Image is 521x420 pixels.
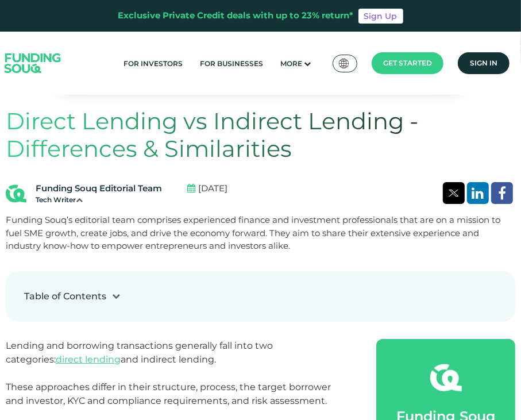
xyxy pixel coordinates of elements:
h1: Direct Lending vs Indirect Lending - Differences & Similarities [6,107,515,163]
a: Sign Up [358,9,403,24]
span: [DATE] [198,182,227,195]
a: For Businesses [198,54,267,73]
span: These approaches differ in their structure, process, the target borrower and investor, KYC and co... [6,382,331,406]
img: SA Flag [339,59,349,68]
img: fsicon [430,362,462,394]
img: twitter [449,190,459,196]
span: Sign in [470,59,497,67]
div: Funding Souq’s editorial team comprises experienced finance and investment professionals that are... [6,214,515,253]
div: Exclusive Private Credit deals with up to 23% return* [118,9,354,22]
a: Sign in [458,52,510,74]
span: More [281,59,303,68]
img: Blog Author [6,183,26,204]
span: Lending and borrowing transactions generally fall into two categories: and indirect lending. [6,340,273,365]
div: Tech Writer [36,195,162,205]
span: Get started [383,59,432,67]
a: For Investors [121,54,186,73]
div: Table of Contents [24,290,106,303]
div: Funding Souq Editorial Team [36,182,162,195]
a: direct lending [56,354,121,365]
